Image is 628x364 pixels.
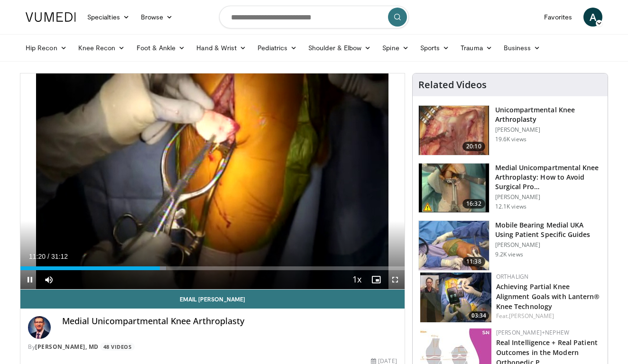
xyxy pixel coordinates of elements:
input: Search topics, interventions [219,6,409,28]
p: 19.6K views [495,136,526,143]
span: 16:32 [462,199,485,209]
a: 48 Videos [100,343,135,351]
a: 20:10 Unicompartmental Knee Arthroplasty [PERSON_NAME] 19.6K views [418,105,602,155]
a: Spine [377,38,414,57]
span: / [47,253,49,260]
a: A [583,8,602,27]
div: Progress Bar [20,266,405,270]
a: Browse [135,8,179,27]
a: [PERSON_NAME], MD [35,343,99,351]
a: Email [PERSON_NAME] [20,290,405,309]
img: 316317_0000_1.png.150x105_q85_crop-smart_upscale.jpg [419,221,489,270]
h3: Unicompartmental Knee Arthroplasty [495,105,602,124]
a: Shoulder & Elbow [303,38,377,57]
p: [PERSON_NAME] [495,193,602,201]
a: 11:38 Mobile Bearing Medial UKA Using Patient Specific Guides [PERSON_NAME] 9.2K views [418,220,602,271]
a: Pediatrics [252,38,303,57]
a: 16:32 Medial Unicompartmental Knee Arthroplasty: How to Avoid Surgical Pro… [PERSON_NAME] 12.1K v... [418,163,602,213]
h3: Mobile Bearing Medial UKA Using Patient Specific Guides [495,220,602,239]
button: Mute [39,270,58,289]
h4: Related Videos [418,79,487,91]
a: Specialties [82,8,135,27]
img: Avatar [28,316,51,339]
a: Business [498,38,546,57]
h3: Medial Unicompartmental Knee Arthroplasty: How to Avoid Surgical Pro… [495,163,602,191]
span: 11:20 [29,253,46,260]
a: Favorites [538,8,578,27]
button: Playback Rate [348,270,367,289]
img: ZdWCH7dOnnmQ9vqn5hMDoxOmdtO6xlQD_1.150x105_q85_crop-smart_upscale.jpg [419,164,489,213]
div: Feat. [496,312,600,320]
a: OrthAlign [496,273,529,281]
a: Trauma [455,38,498,57]
p: [PERSON_NAME] [495,126,602,134]
h4: Medial Unicompartmental Knee Arthroplasty [62,316,397,327]
a: 03:34 [420,273,491,322]
p: 9.2K views [495,251,523,258]
img: e169f474-c5d3-4653-a278-c0996aadbacb.150x105_q85_crop-smart_upscale.jpg [420,273,491,322]
video-js: Video Player [20,73,405,290]
a: Knee Recon [73,38,131,57]
span: 03:34 [469,311,489,320]
img: VuMedi Logo [26,12,76,22]
img: whit_3.png.150x105_q85_crop-smart_upscale.jpg [419,106,489,155]
p: [PERSON_NAME] [495,241,602,249]
button: Enable picture-in-picture mode [367,270,386,289]
div: By [28,343,397,351]
a: [PERSON_NAME]+Nephew [496,328,569,337]
a: Hand & Wrist [191,38,252,57]
a: Sports [415,38,455,57]
span: 31:12 [51,253,68,260]
span: 11:38 [462,257,485,266]
a: [PERSON_NAME] [509,312,554,320]
button: Fullscreen [386,270,405,289]
a: Hip Recon [20,38,73,57]
a: Achieving Partial Knee Alignment Goals with Lantern® Knee Technology [496,282,600,311]
span: 20:10 [462,142,485,151]
button: Pause [20,270,39,289]
p: 12.1K views [495,203,526,210]
a: Foot & Ankle [131,38,191,57]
